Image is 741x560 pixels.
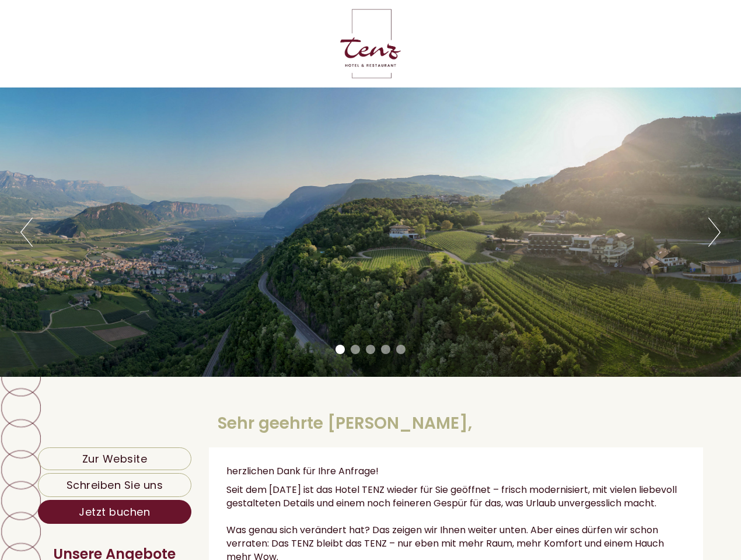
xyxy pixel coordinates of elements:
[383,304,460,328] button: Senden
[708,218,721,247] button: Next
[20,218,33,247] button: Previous
[38,500,191,524] a: Jetzt buchen
[18,59,202,67] small: 00:01
[38,447,191,471] a: Zur Website
[207,9,253,28] div: [DATE]
[18,36,202,45] div: Hotel Tenz
[218,415,472,433] h1: Sehr geehrte [PERSON_NAME],
[38,473,191,497] a: Schreiben Sie uns
[9,34,208,69] div: Guten Tag, wie können wir Ihnen helfen?
[226,465,686,478] p: herzlichen Dank für Ihre Anfrage!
